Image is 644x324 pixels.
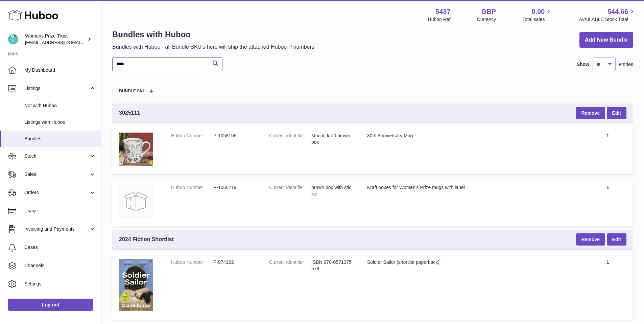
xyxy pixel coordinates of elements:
span: Listings [24,85,89,92]
dt: Huboo Number [171,184,213,191]
span: Sales [24,171,89,178]
span: Bundle SKU [119,89,146,93]
label: Show [577,61,589,68]
span: Listings with Huboo [24,119,96,125]
a: Edit [607,107,626,119]
button: Remove [576,233,605,246]
span: Not with Huboo [24,102,96,109]
dd: P-1058159 [213,133,256,139]
dt: Current identifier [269,259,311,272]
span: entries [619,61,633,68]
img: Soldier Sailor (shortlist paperback) [119,259,153,311]
span: Settings [24,281,96,287]
dt: Huboo Number [171,259,213,265]
dt: Current identifier [269,133,311,145]
td: 1 [582,252,633,320]
dd: P-1060719 [213,184,256,191]
a: Log out [8,299,93,311]
dt: Current identifier [269,184,311,197]
span: Cases [24,244,96,251]
img: 30th Anniversary Mug [119,133,153,166]
button: Remove [576,107,605,119]
a: 544.66 AVAILABLE Stock Total [579,7,636,23]
span: 2024 Fiction Shortlist [119,236,174,243]
span: Stock [24,153,89,159]
div: Womens Prize Trust [25,33,86,46]
strong: 5437 [435,7,451,16]
div: Kraft boxes for Women's Prize mugs with label [367,184,576,191]
span: Orders [24,189,89,196]
span: AVAILABLE Stock Total [579,16,636,23]
dd: Mug in kraft brown box [311,133,354,145]
span: Invoicing and Payments [24,226,89,232]
dd: P-974192 [213,259,256,265]
div: 30th Anniversary Mug [367,133,576,139]
img: Kraft boxes for Women's Prize mugs with label [119,184,153,218]
span: 544.66 [607,7,628,16]
span: My Dashboard [24,67,96,73]
td: 1 [582,178,633,227]
span: 3025111 [119,109,140,117]
a: Edit [607,233,626,246]
a: Add New Bundle [579,32,633,48]
span: Bundles [24,136,96,142]
strong: GBP [481,7,496,16]
dd: ISBN 978-0571375578 [311,259,354,272]
span: Channels [24,262,96,269]
div: Soldier Sailor (shortlist paperback) [367,259,576,265]
img: info@womensprizeforfiction.co.uk [8,34,18,44]
dd: brown box with sticker [311,184,354,197]
div: Currency [477,16,496,23]
div: Huboo Ref [428,16,451,23]
span: Total sales [522,16,552,23]
h1: Bundles with Huboo [112,29,314,40]
dt: Huboo Number [171,133,213,139]
span: [EMAIL_ADDRESS][DOMAIN_NAME] [25,40,99,45]
td: 1 [582,126,633,174]
span: Usage [24,208,96,214]
span: 0.00 [532,7,545,16]
p: Bundles with Huboo - all Bundle SKU's here will ship the attached Huboo P numbers [112,43,314,51]
a: 0.00 Total sales [522,7,552,23]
